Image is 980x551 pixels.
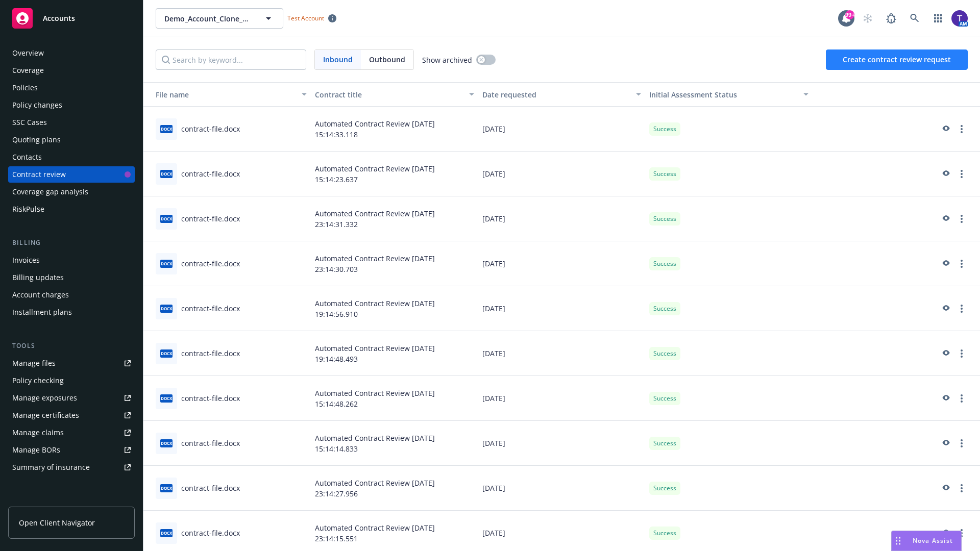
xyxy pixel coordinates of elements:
[164,13,253,24] span: Demo_Account_Clone_QA_CR_Tests_Prospect
[904,8,925,29] a: Search
[323,54,353,65] span: Inbound
[478,376,646,421] div: [DATE]
[12,132,61,148] div: Quoting plans
[955,213,968,225] a: more
[843,55,951,64] span: Create contract review request
[649,89,797,100] div: Toggle SortBy
[8,184,135,200] a: Coverage gap analysis
[653,214,676,223] span: Success
[8,355,135,371] a: Manage files
[653,484,676,493] span: Success
[156,49,306,70] input: Search by keyword...
[311,196,478,241] div: Automated Contract Review [DATE] 23:14:31.332
[653,169,676,179] span: Success
[12,149,42,165] div: Contacts
[369,54,405,65] span: Outbound
[12,372,64,389] div: Policy checking
[12,424,64,441] div: Manage claims
[939,123,951,135] a: preview
[939,168,951,180] a: preview
[19,517,95,528] span: Open Client Navigator
[422,55,472,65] span: Show archived
[8,304,135,320] a: Installment plans
[287,14,324,22] span: Test Account
[8,80,135,96] a: Policies
[955,168,968,180] a: more
[160,349,173,357] span: docx
[361,50,413,69] span: Outbound
[160,484,173,492] span: docx
[156,8,283,29] button: Demo_Account_Clone_QA_CR_Tests_Prospect
[12,442,60,458] div: Manage BORs
[482,89,630,100] div: Date requested
[951,10,968,27] img: photo
[478,286,646,331] div: [DATE]
[12,287,69,303] div: Account charges
[8,45,135,61] a: Overview
[653,259,676,268] span: Success
[8,149,135,165] a: Contacts
[12,201,44,217] div: RiskPulse
[955,482,968,494] a: more
[955,437,968,449] a: more
[12,269,64,286] div: Billing updates
[955,123,968,135] a: more
[160,394,173,402] span: docx
[478,241,646,286] div: [DATE]
[8,4,135,33] a: Accounts
[939,527,951,539] a: preview
[8,459,135,475] a: Summary of insurance
[8,496,135,506] div: Analytics hub
[181,123,240,134] div: contract-file.docx
[12,304,72,320] div: Installment plans
[12,184,88,200] div: Coverage gap analysis
[283,13,340,23] span: Test Account
[148,89,296,100] div: Toggle SortBy
[148,89,296,100] div: File name
[8,442,135,458] a: Manage BORs
[8,390,135,406] a: Manage exposures
[8,287,135,303] a: Account charges
[653,304,676,313] span: Success
[8,269,135,286] a: Billing updates
[12,45,44,61] div: Overview
[8,407,135,423] a: Manage certificates
[939,437,951,449] a: preview
[955,258,968,270] a: more
[160,305,173,312] span: docx
[8,97,135,113] a: Policy changes
[939,347,951,360] a: preview
[8,238,135,248] div: Billing
[653,529,676,538] span: Success
[892,531,904,550] div: Drag to move
[8,201,135,217] a: RiskPulse
[12,355,56,371] div: Manage files
[653,439,676,448] span: Success
[181,348,240,359] div: contract-file.docx
[939,258,951,270] a: preview
[181,393,240,404] div: contract-file.docx
[311,241,478,286] div: Automated Contract Review [DATE] 23:14:30.703
[939,303,951,315] a: preview
[653,394,676,403] span: Success
[826,49,968,70] button: Create contract review request
[955,303,968,315] a: more
[891,531,962,551] button: Nova Assist
[478,466,646,511] div: [DATE]
[12,166,66,183] div: Contract review
[955,347,968,360] a: more
[8,114,135,131] a: SSC Cases
[8,424,135,441] a: Manage claims
[478,331,646,376] div: [DATE]
[478,107,646,152] div: [DATE]
[845,10,854,19] div: 99+
[311,286,478,331] div: Automated Contract Review [DATE] 19:14:56.910
[12,80,38,96] div: Policies
[939,213,951,225] a: preview
[311,331,478,376] div: Automated Contract Review [DATE] 19:14:48.493
[8,252,135,268] a: Invoices
[43,14,75,22] span: Accounts
[478,196,646,241] div: [DATE]
[315,50,361,69] span: Inbound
